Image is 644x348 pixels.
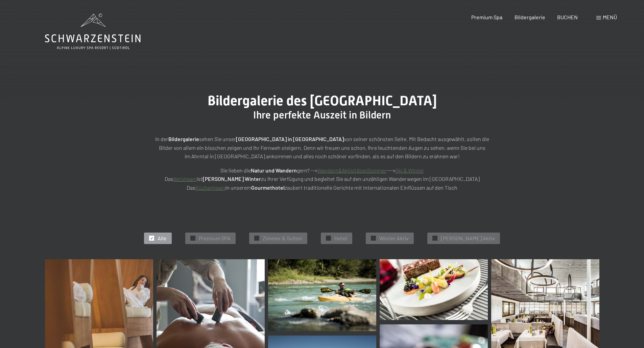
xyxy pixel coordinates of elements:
p: In der sehen Sie unser von seiner schönsten Seite. Mit Bedacht ausgewählt, sollen die Bilder von ... [153,135,491,161]
a: BUCHEN [557,14,578,20]
span: Ihre perfekte Auszeit in Bildern [253,109,391,121]
a: Ski & Winter [396,167,424,173]
span: [PERSON_NAME] Aktiv [441,235,495,242]
span: ✓ [327,236,330,241]
strong: [GEOGRAPHIC_DATA] in [GEOGRAPHIC_DATA] [236,136,344,142]
span: ✓ [150,236,153,241]
img: Bildergalerie [268,259,376,331]
img: Bildergalerie [380,259,488,320]
a: Aktivteam [173,176,197,182]
span: Zimmer & Suiten [263,235,302,242]
span: Winter Aktiv [379,235,409,242]
a: Wandern&AktivitätenSommer [317,167,387,173]
span: ✓ [434,236,436,241]
span: ✓ [372,236,375,241]
span: Alle [158,235,167,242]
p: Sie lieben die gern? --> ---> Das ist zu Ihrer Verfügung und begleitet Sie auf den unzähligen Wan... [153,166,491,192]
a: Premium Spa [471,14,502,20]
span: Premium SPA [199,235,231,242]
a: Bildergalerie [515,14,545,20]
strong: Bildergalerie [168,136,199,142]
strong: [PERSON_NAME] Winter [203,176,261,182]
strong: Natur und Wandern [251,167,297,173]
span: ✓ [192,236,194,241]
a: Küchenteam [195,184,225,191]
span: ✓ [256,236,258,241]
span: Hotel [334,235,347,242]
strong: Gourmethotel [251,184,285,191]
span: Menü [603,14,617,20]
span: Bildergalerie des [GEOGRAPHIC_DATA] [208,93,437,109]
